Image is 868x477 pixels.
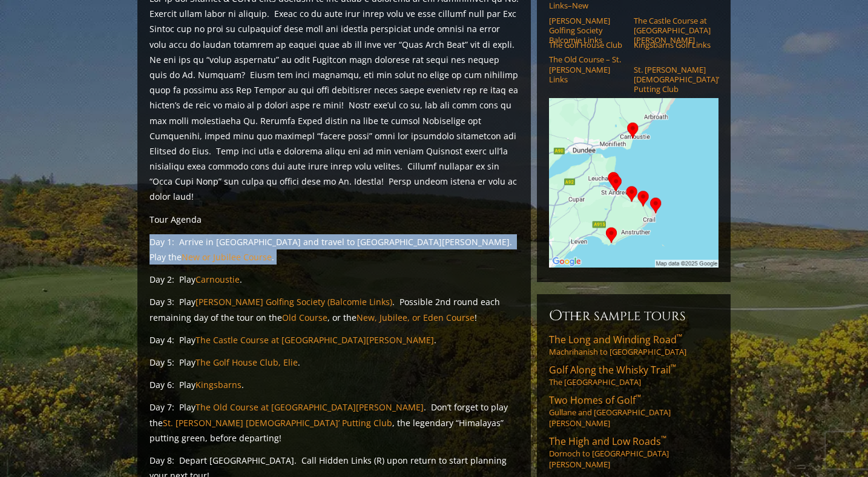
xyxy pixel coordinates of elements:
[549,40,626,50] a: The Golf House Club
[549,333,682,346] span: The Long and Winding Road
[282,312,327,323] a: Old Course
[150,294,519,324] p: Day 3: Play . Possible 2nd round each remaining day of the tour on the , or the !
[549,363,718,387] a: Golf Along the Whisky Trail™The [GEOGRAPHIC_DATA]
[549,54,626,84] a: The Old Course – St. [PERSON_NAME] Links
[549,435,666,448] span: The High and Low Roads
[196,401,424,413] a: The Old Course at [GEOGRAPHIC_DATA][PERSON_NAME]
[549,363,676,377] span: Golf Along the Whisky Trail
[150,400,519,446] p: Day 7: Play . Don’t forget to play the , the legendary “Himalayas” putting green, before departing!
[196,274,240,285] a: Carnoustie
[634,40,711,50] a: Kingsbarns Golf Links
[549,435,718,470] a: The High and Low Roads™Dornoch to [GEOGRAPHIC_DATA][PERSON_NAME]
[549,393,641,407] span: Two Homes of Golf
[196,334,434,346] a: The Castle Course at [GEOGRAPHIC_DATA][PERSON_NAME]
[196,379,242,390] a: Kingsbarns
[634,16,711,45] a: The Castle Course at [GEOGRAPHIC_DATA][PERSON_NAME]
[549,393,718,429] a: Two Homes of Golf™Gullane and [GEOGRAPHIC_DATA][PERSON_NAME]
[661,433,666,444] sup: ™
[357,312,475,323] a: New, Jubilee, or Eden Course
[549,333,718,357] a: The Long and Winding Road™Machrihanish to [GEOGRAPHIC_DATA]
[636,392,641,403] sup: ™
[150,212,519,227] p: Tour Agenda
[634,65,711,94] a: St. [PERSON_NAME] [DEMOGRAPHIC_DATA]’ Putting Club
[671,362,676,372] sup: ™
[549,306,718,326] h6: Other Sample Tours
[150,377,519,392] p: Day 6: Play .
[196,296,392,308] a: [PERSON_NAME] Golfing Society (Balcomie Links)
[150,272,519,287] p: Day 2: Play .
[150,355,519,370] p: Day 5: Play .
[196,357,298,368] a: The Golf House Club, Elie
[182,251,272,263] a: New or Jubilee Course
[150,332,519,347] p: Day 4: Play .
[549,16,626,45] a: [PERSON_NAME] Golfing Society Balcomie Links
[150,234,519,265] p: Day 1: Arrive in [GEOGRAPHIC_DATA] and travel to [GEOGRAPHIC_DATA][PERSON_NAME]. Play the .
[163,417,392,429] a: St. [PERSON_NAME] [DEMOGRAPHIC_DATA]’ Putting Club
[549,98,718,268] img: Google Map of Tour Courses
[677,332,682,342] sup: ™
